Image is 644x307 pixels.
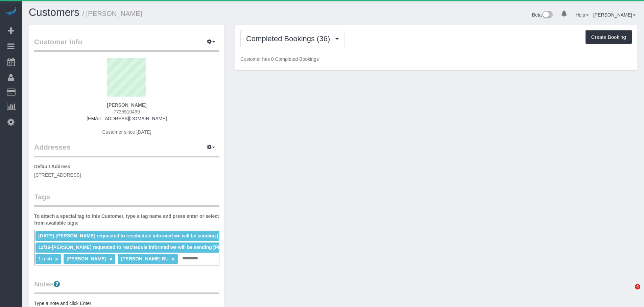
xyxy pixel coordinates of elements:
legend: Tags [34,192,219,207]
span: 4 [635,284,640,289]
label: To attach a special tag to this Customer, type a tag name and press enter or select from availabl... [34,213,219,226]
img: Automaid Logo [4,7,18,16]
a: × [109,256,112,262]
a: × [55,256,58,262]
legend: Notes [34,279,219,294]
a: Help [575,12,589,18]
span: [PERSON_NAME] BU [121,256,169,261]
a: × [172,256,175,262]
legend: Customer Info [34,37,219,52]
span: [DATE]-[PERSON_NAME] requested to reschedule informed we will be sending [PERSON_NAME] [38,233,257,238]
span: Customer since [DATE] [102,129,151,135]
img: New interface [542,11,553,20]
button: Create Booking [586,30,632,44]
label: Default Address: [34,163,72,170]
span: [STREET_ADDRESS] [34,172,81,178]
p: Customer has 0 Completed Bookings [240,56,632,62]
a: Beta [532,12,553,18]
a: [EMAIL_ADDRESS][DOMAIN_NAME] [87,116,167,121]
span: 7735510499 [114,109,140,114]
button: Completed Bookings (36) [240,30,344,47]
span: [PERSON_NAME] [67,256,106,261]
iframe: Intercom live chat [621,284,637,300]
a: [PERSON_NAME] [593,12,636,18]
strong: [PERSON_NAME] [107,102,146,108]
pre: Type a note and click Enter [34,300,219,307]
small: / [PERSON_NAME] [82,10,142,17]
span: 12/16-[PERSON_NAME] requested to reschedule informed we will be sending [PERSON_NAME] [38,245,253,250]
span: 1 tech [38,256,52,261]
a: Customers [29,6,79,18]
span: Completed Bookings (36) [246,34,333,43]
